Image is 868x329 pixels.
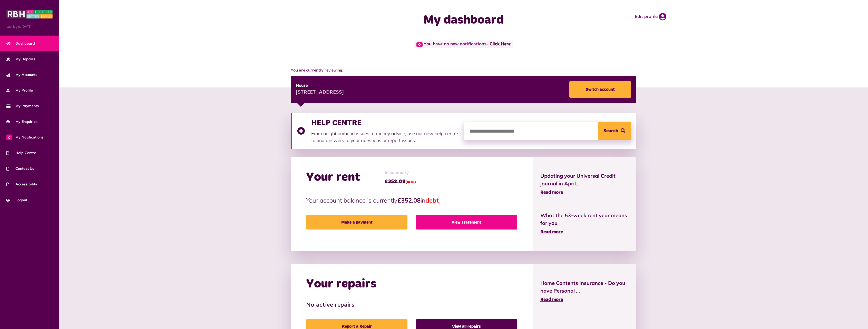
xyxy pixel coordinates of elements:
[416,215,517,230] a: View statement
[6,88,33,93] span: My Profile
[6,166,34,171] span: Contact Us
[6,134,12,140] span: 0
[306,196,517,205] p: Your account balance is currently in
[406,181,416,184] span: (DEBT)
[6,103,39,109] span: My Payments
[416,42,423,47] span: 0
[385,170,416,176] span: In summary
[540,212,629,227] span: What the 53-week rent year means for you
[414,41,513,48] span: You have no new notifications
[569,81,631,98] a: Switch account
[540,172,629,187] span: Updating your Universal Credit journal in April...
[296,89,344,96] div: [STREET_ADDRESS]
[6,24,53,29] span: Last login: [DATE]
[306,277,376,292] h2: Your repairs
[425,196,439,204] span: debt
[6,72,37,77] span: My Accounts
[306,215,407,230] a: Make a payment
[397,196,421,204] strong: £352.08
[6,197,27,203] span: Logout
[6,41,35,46] span: Dashboard
[540,297,563,302] span: Read more
[296,83,344,89] div: House
[540,279,629,295] span: Home Contents Insurance - Do you have Personal ...
[361,13,566,28] h1: My dashboard
[635,13,666,21] a: Edit profile
[6,150,36,156] span: Help Centre
[385,178,416,185] span: £352.08
[306,170,360,185] h2: Your rent
[306,302,517,309] h3: No active repairs
[6,9,53,19] img: MyRBH
[6,135,43,140] span: My Notifications
[6,119,37,124] span: My Enquiries
[540,279,629,303] a: Home Contents Insurance - Do you have Personal ... Read more
[540,190,563,195] span: Read more
[6,56,35,62] span: My Repairs
[540,172,629,196] a: Updating your Universal Credit journal in April... Read more
[291,67,636,74] span: You are currently reviewing:
[311,118,459,127] h3: HELP CENTRE
[603,122,618,140] span: Search
[311,130,459,144] p: From neighbourhood issues to money advice, use our new help centre to find answers to your questi...
[598,122,631,140] button: Search
[540,230,563,234] span: Read more
[540,212,629,236] a: What the 53-week rent year means for you Read more
[6,182,37,187] span: Accessibility
[486,42,511,47] a: - Click Here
